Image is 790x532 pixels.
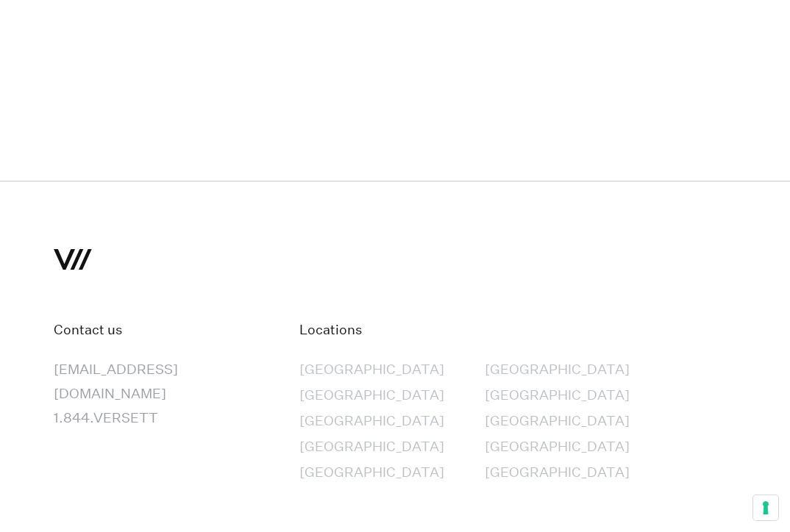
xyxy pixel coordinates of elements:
[485,461,630,486] a: [GEOGRAPHIC_DATA]
[485,409,630,435] a: [GEOGRAPHIC_DATA]
[54,322,122,339] a: Contact us
[485,358,630,382] div: [GEOGRAPHIC_DATA]
[299,435,444,459] div: [GEOGRAPHIC_DATA]
[299,318,736,342] div: Locations
[299,358,444,384] a: [GEOGRAPHIC_DATA]
[299,461,444,485] div: [GEOGRAPHIC_DATA]
[299,409,444,434] div: [GEOGRAPHIC_DATA]
[54,362,178,403] a: [EMAIL_ADDRESS][DOMAIN_NAME]
[485,409,630,434] div: [GEOGRAPHIC_DATA]
[485,435,630,459] div: [GEOGRAPHIC_DATA]
[485,435,630,461] a: [GEOGRAPHIC_DATA]
[299,461,444,486] a: [GEOGRAPHIC_DATA]
[54,410,158,427] a: 1.844.VERSETT
[485,358,630,384] a: [GEOGRAPHIC_DATA]
[299,358,444,382] div: [GEOGRAPHIC_DATA]
[753,495,778,520] button: Your consent preferences for tracking technologies
[485,384,630,409] a: [GEOGRAPHIC_DATA]
[485,384,630,408] div: [GEOGRAPHIC_DATA]
[485,461,630,485] div: [GEOGRAPHIC_DATA]
[299,435,444,461] a: [GEOGRAPHIC_DATA]
[299,384,444,409] a: [GEOGRAPHIC_DATA]
[299,384,444,408] div: [GEOGRAPHIC_DATA]
[299,409,444,435] a: [GEOGRAPHIC_DATA]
